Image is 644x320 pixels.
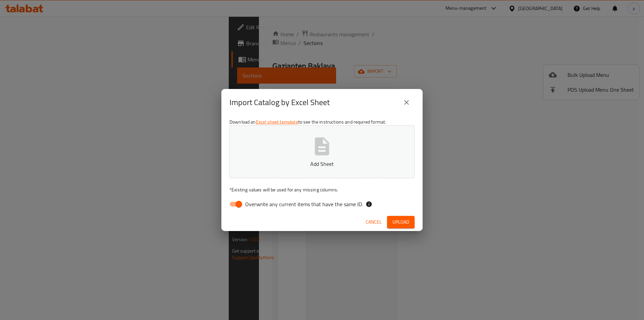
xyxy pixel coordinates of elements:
div: Download an to see the instructions and required format. [221,116,423,213]
button: Cancel [363,216,384,228]
span: Cancel [366,218,382,226]
button: Upload [387,216,415,228]
h2: Import Catalog by Excel Sheet [229,97,330,108]
button: close [398,94,415,110]
span: Upload [392,218,409,226]
span: Overwrite any current items that have the same ID. [245,200,363,208]
svg: If the overwrite option isn't selected, then the items that match an existing ID will be ignored ... [366,201,372,208]
a: Excel sheet template [256,118,298,126]
button: Add Sheet [229,125,415,178]
p: Existing values will be used for any missing columns. [229,186,415,193]
p: Add Sheet [240,160,404,168]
